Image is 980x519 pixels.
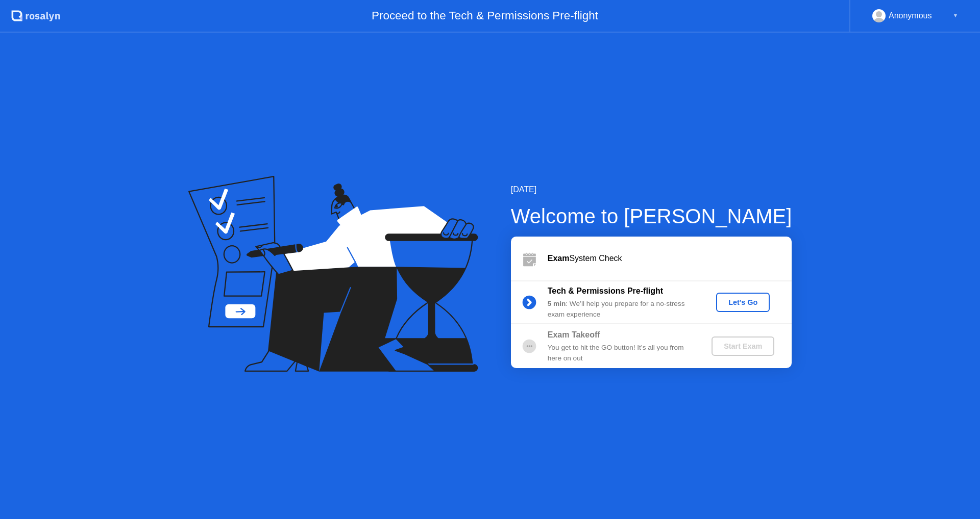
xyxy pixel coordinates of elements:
b: Exam Takeoff [548,330,600,339]
div: Let's Go [720,298,766,306]
div: You get to hit the GO button! It’s all you from here on out [548,343,695,364]
div: Anonymous [889,9,932,22]
div: : We’ll help you prepare for a no-stress exam experience [548,299,695,320]
div: [DATE] [511,184,792,196]
div: Start Exam [716,342,770,350]
button: Start Exam [712,336,774,356]
b: Tech & Permissions Pre-flight [548,287,663,295]
button: Let's Go [716,293,770,312]
div: System Check [548,252,792,265]
div: Welcome to [PERSON_NAME] [511,201,792,231]
b: Exam [548,254,570,263]
div: ▼ [953,9,958,22]
b: 5 min [548,300,566,307]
